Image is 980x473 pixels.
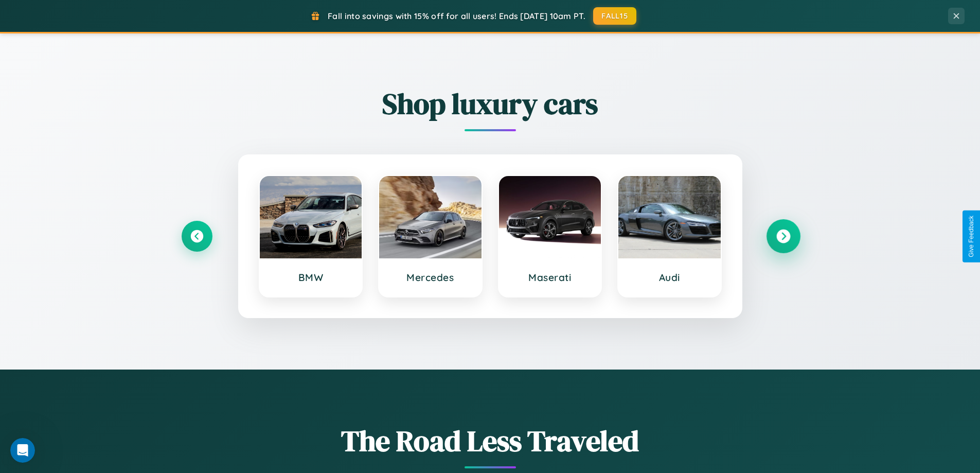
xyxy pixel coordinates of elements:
[182,421,799,461] h1: The Road Less Traveled
[10,438,35,463] iframe: Intercom live chat
[968,216,975,257] div: Give Feedback
[509,271,591,284] h3: Maserati
[270,271,352,284] h3: BMW
[593,7,636,25] button: FALL15
[389,271,471,284] h3: Mercedes
[629,271,710,284] h3: Audi
[182,84,799,124] h2: Shop luxury cars
[328,11,585,21] span: Fall into savings with 15% off for all users! Ends [DATE] 10am PT.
